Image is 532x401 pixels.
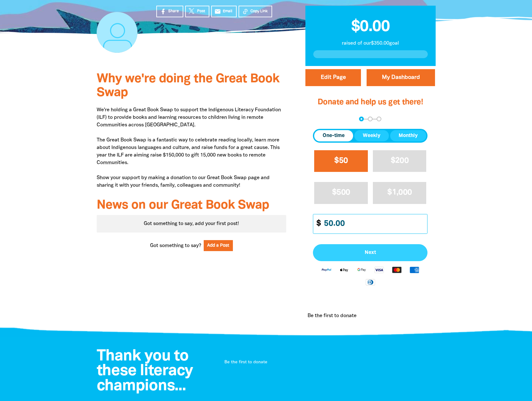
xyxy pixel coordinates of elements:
[313,129,427,143] div: Donation frequency
[362,278,379,286] img: Diners Club logo
[197,8,205,14] span: Post
[222,355,429,369] div: Paginated content
[97,106,287,189] p: We're holding a Great Book Swap to support the Indigenous Literacy Foundation (ILF) to provide bo...
[313,244,427,261] button: Pay with Credit Card
[373,150,427,172] button: $200
[214,8,221,15] i: email
[367,69,435,86] a: My Dashboard
[334,157,348,164] span: $50
[97,349,193,393] span: Thank you to these literacy champions...
[391,157,409,164] span: $200
[351,20,390,34] span: $0.00
[332,189,350,196] span: $500
[353,266,370,273] img: Google Pay logo
[354,130,389,141] button: Weekly
[363,132,380,140] span: Weekly
[388,266,406,273] img: Mastercard logo
[377,117,381,121] button: Navigate to step 3 of 3 to enter your payment details
[318,266,335,273] img: Paypal logo
[150,242,201,250] span: Got something to say?
[204,240,233,251] button: Add a Post
[223,8,232,14] span: Email
[323,132,345,140] span: One-time
[320,250,421,255] span: Next
[313,261,427,290] div: Available payment methods
[314,150,368,172] button: $50
[318,99,423,106] span: Donate and help us get there!
[239,6,272,17] button: Copy Link
[250,8,268,14] span: Copy Link
[222,355,429,369] div: Donation stream
[308,312,357,320] p: Be the first to donate
[313,40,428,47] p: raised of our $350.00 goal
[373,182,427,204] button: $1,000
[97,215,287,233] div: Paginated content
[305,305,435,327] div: Donation stream
[314,130,353,141] button: One-time
[390,130,426,141] button: Monthly
[314,182,368,204] button: $500
[387,189,412,196] span: $1,000
[313,214,321,233] span: $
[97,73,279,99] span: Why we're doing the Great Book Swap
[97,199,287,212] h3: News on our Great Book Swap
[370,266,388,273] img: Visa logo
[368,117,373,121] button: Navigate to step 2 of 3 to enter your details
[211,6,237,17] a: emailEmail
[305,69,361,86] button: Edit Page
[168,8,179,14] span: Share
[406,266,423,273] img: American Express logo
[399,132,418,140] span: Monthly
[224,359,427,365] p: Be the first to donate
[97,215,287,233] div: Got something to say, add your first post!
[156,6,183,17] a: Share
[359,117,364,121] button: Navigate to step 1 of 3 to enter your donation amount
[185,6,209,17] a: Post
[335,266,353,273] img: Apple Pay logo
[320,214,427,233] input: Enter custom amount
